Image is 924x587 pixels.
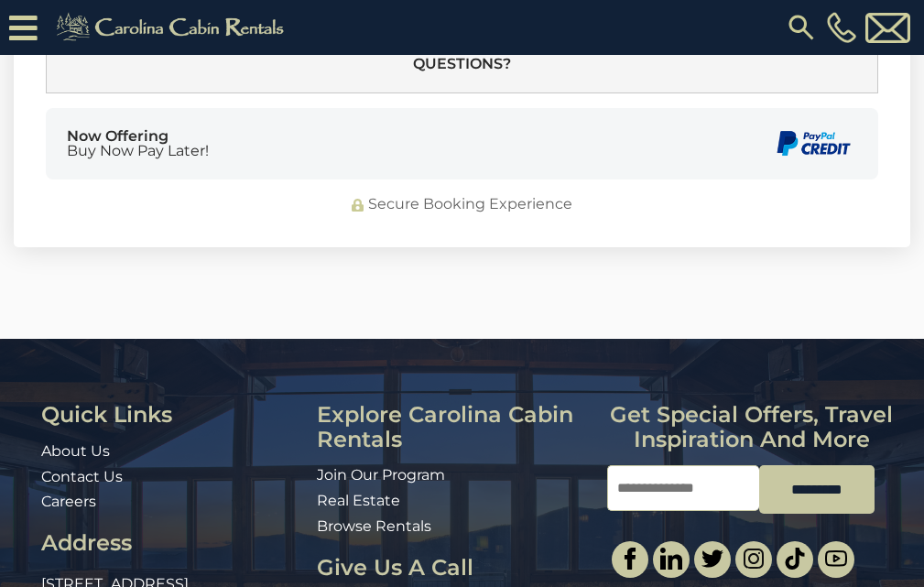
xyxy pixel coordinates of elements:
a: Careers [41,493,96,510]
img: youtube-light.svg [825,548,847,570]
div: Secure Booking Experience [46,194,878,215]
img: search-regular.svg [785,11,818,44]
img: tiktok.svg [784,548,806,570]
h3: Explore Carolina Cabin Rentals [317,403,592,451]
button: Questions? [46,34,878,93]
a: About Us [41,442,110,460]
img: instagram-single.svg [743,548,765,570]
div: Now Offering [67,129,209,158]
img: Khaki-logo.png [47,9,299,46]
a: Real Estate [317,492,400,509]
a: Browse Rentals [317,517,431,535]
img: twitter-single.svg [701,548,723,570]
a: Join Our Program [317,466,445,484]
img: linkedin-single.svg [660,548,682,570]
h3: Get special offers, travel inspiration and more [607,403,897,451]
a: [PHONE_NUMBER] [822,12,861,43]
span: Buy Now Pay Later! [67,144,209,158]
h3: Address [41,531,303,555]
a: Contact Us [41,468,123,485]
img: facebook-single.svg [619,548,641,570]
h3: Quick Links [41,403,303,427]
h3: Give Us A Call [317,556,592,580]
